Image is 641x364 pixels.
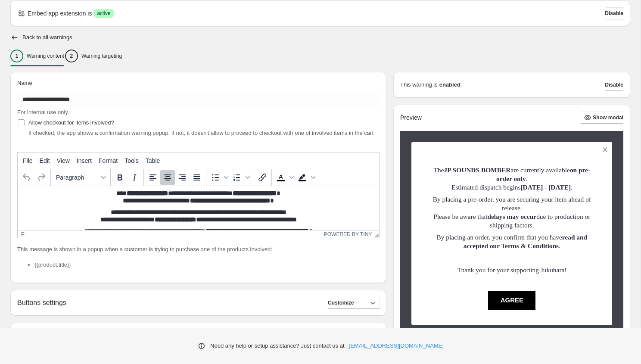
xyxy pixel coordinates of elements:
[40,157,50,164] span: Edit
[10,47,64,65] button: 1Warning content
[19,170,34,185] button: Undo
[439,81,461,89] strong: enabled
[175,170,190,185] button: Align right
[28,119,114,126] span: Allow checkout for items involved?
[605,79,623,91] button: Disable
[426,266,597,274] p: Thank you for your supporting Jukuhara!
[17,109,69,115] span: For internal use only.
[605,81,623,88] span: Disable
[10,50,23,62] div: 1
[34,170,49,185] button: Redo
[255,170,270,185] button: Insert/edit link
[487,213,536,220] span: delays may occur
[22,34,72,41] h2: Back to all warnings
[17,299,66,307] h2: Buttons settings
[27,53,64,59] p: Warning content
[190,170,204,185] button: Justify
[28,130,373,136] span: If checked, the app shows a confirmation warning popup. If not, it doesn't allow to proceed to ch...
[444,166,511,174] span: JP SOUNDS BOMBER
[97,10,110,17] span: active
[81,53,122,59] p: Warning targeting
[146,170,160,185] button: Align left
[99,157,118,164] span: Format
[146,157,160,164] span: Table
[372,230,379,238] div: Resize
[112,170,127,185] button: Bold
[53,170,109,185] button: Formats
[400,114,422,121] h2: Preview
[488,291,535,310] button: AGREE
[605,7,623,19] button: Disable
[605,10,623,17] span: Disable
[127,170,142,185] button: Italic
[328,299,354,306] span: Customize
[124,157,139,164] span: Tools
[77,157,92,164] span: Insert
[295,170,317,185] div: Background color
[56,174,98,181] span: Paragraph
[208,170,230,185] div: Bullet list
[349,342,444,350] a: [EMAIL_ADDRESS][DOMAIN_NAME]
[28,9,92,18] p: Embed app extension is
[593,114,623,121] span: Show modal
[23,157,33,164] span: File
[426,195,597,230] p: By placing a pre-order, you are securing your item ahead of release. Please be aware that due to ...
[328,297,380,309] button: Customize
[274,170,295,185] div: Text color
[34,261,380,269] li: {{product.title}}
[21,231,25,237] div: p
[426,233,597,250] p: By placing an order, you confirm that you have .
[65,50,78,62] div: 2
[230,170,251,185] div: Numbered list
[17,80,32,86] span: Name
[400,81,438,89] p: This warning is
[324,231,372,237] a: Powered by Tiny
[18,186,379,230] iframe: Rich Text Area
[581,112,623,124] button: Show modal
[57,157,70,164] span: View
[520,184,571,191] span: [DATE] - [DATE]
[160,170,175,185] button: Align center
[17,245,380,254] p: This message is shown in a popup when a customer is trying to purchase one of the products involved:
[426,166,597,192] p: The are currently available . Estimated dispatch begins .
[3,3,358,71] body: Rich Text Area. Press ALT-0 for help.
[65,47,122,65] button: 2Warning targeting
